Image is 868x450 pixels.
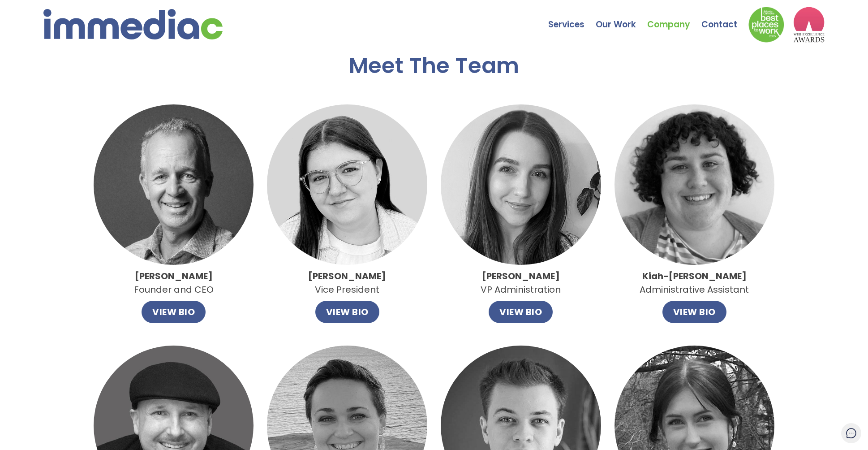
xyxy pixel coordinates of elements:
a: Contact [701,2,748,34]
button: VIEW BIO [142,301,206,323]
strong: [PERSON_NAME] [482,270,560,282]
p: VP Administration [481,269,561,296]
button: VIEW BIO [489,301,553,323]
p: Administrative Assistant [640,269,749,296]
strong: [PERSON_NAME] [308,270,386,282]
strong: Kiah-[PERSON_NAME] [642,270,747,282]
img: Catlin.jpg [267,104,427,265]
img: Alley.jpg [441,104,601,265]
button: VIEW BIO [662,301,726,323]
a: Our Work [596,2,647,34]
img: logo2_wea_nobg.webp [793,7,825,43]
a: Company [647,2,701,34]
p: Vice President [308,269,386,296]
h2: Meet The Team [349,54,519,78]
img: Down [748,7,784,43]
a: Services [548,2,596,34]
p: Founder and CEO [134,269,214,296]
img: imageedit_1_9466638877.jpg [614,104,775,265]
strong: [PERSON_NAME] [135,270,213,282]
img: immediac [43,9,223,39]
button: VIEW BIO [315,301,379,323]
img: John.jpg [94,104,254,265]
